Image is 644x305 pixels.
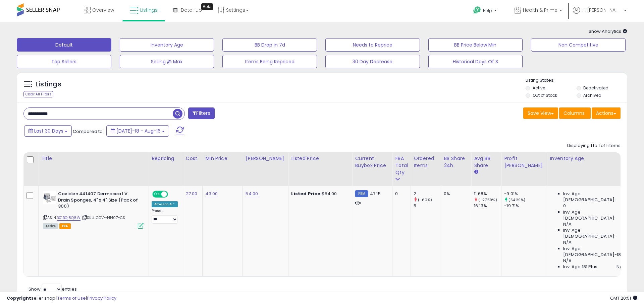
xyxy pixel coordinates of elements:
button: BB Drop in 7d [222,38,317,52]
span: [DATE]-18 - Aug-16 [116,128,161,134]
div: Title [41,155,146,162]
button: Items Being Repriced [222,55,317,68]
a: Hi [PERSON_NAME] [573,7,627,22]
b: Covidien 441407 Dermacea I.V. Drain Sponges, 4" x 4" Size (Pack of 300) [58,191,140,211]
img: 313Pa2Q-O6L._SL40_.jpg [43,191,56,204]
span: Columns [563,110,585,117]
i: Get Help [473,6,481,14]
span: Inv. Age [DEMOGRAPHIC_DATA]: [563,227,625,239]
span: N/A [563,239,571,245]
div: Avg BB Share [474,155,498,169]
div: Cost [186,155,200,162]
small: (54.29%) [508,197,525,203]
span: All listings currently available for purchase on Amazon [43,223,58,229]
span: Listings [140,7,158,13]
div: Ordered Items [414,155,438,169]
button: Top Sellers [17,55,111,68]
span: 0 [563,203,566,209]
div: 11.68% [474,191,501,197]
div: Inventory Age [550,155,627,162]
div: 0% [444,191,466,197]
b: Listed Price: [291,190,322,197]
span: FBA [59,223,71,229]
button: Actions [592,107,621,119]
label: Out of Stock [533,92,557,98]
button: Historical Days Of S [428,55,523,68]
span: Show: entries [29,286,77,292]
div: 16.13% [474,203,501,209]
button: BB Price Below Min [428,38,523,52]
button: Inventory Age [120,38,214,52]
div: Repricing [152,155,180,162]
span: Inv. Age 181 Plus: [563,264,598,270]
span: DataHub [181,7,202,13]
span: | SKU: COV-441407-CS [82,215,125,220]
div: 2 [414,191,441,197]
div: seller snap | | [7,295,116,302]
span: Hi [PERSON_NAME] [582,7,622,13]
small: (-60%) [418,197,432,203]
label: Active [533,85,545,91]
button: Non Competitive [531,38,626,52]
button: 30 Day Decrease [325,55,420,68]
button: Filters [188,107,214,119]
div: 5 [414,203,441,209]
div: Displaying 1 to 1 of 1 items [567,143,621,149]
small: Avg BB Share. [474,169,478,175]
span: Show Analytics [589,28,627,34]
a: Privacy Policy [87,295,116,301]
div: Current Buybox Price [355,155,389,169]
span: 47.15 [370,190,381,197]
div: -19.71% [504,203,547,209]
div: Tooltip anchor [201,3,213,10]
span: 2025-09-16 20:51 GMT [610,295,637,301]
span: N/A [563,221,571,227]
span: OFF [167,192,178,197]
span: Inv. Age [DEMOGRAPHIC_DATA]: [563,209,625,221]
button: Columns [559,107,591,119]
span: Inv. Age [DEMOGRAPHIC_DATA]-180: [563,246,625,258]
div: Listed Price [291,155,349,162]
a: 43.00 [205,190,218,197]
a: Help [468,1,503,22]
button: Default [17,38,111,52]
div: 0 [395,191,406,197]
button: Last 30 Days [24,125,72,137]
div: BB Share 24h. [444,155,468,169]
span: Health & Prime [523,7,557,13]
a: 54.00 [246,190,258,197]
div: Amazon AI * [152,201,178,207]
a: B01BQI8Q8W [57,215,80,221]
label: Deactivated [583,85,608,91]
button: Needs to Reprice [325,38,420,52]
span: Help [483,8,492,13]
span: N/A [563,258,571,264]
div: Profit [PERSON_NAME] [504,155,544,169]
span: Compared to: [73,128,104,135]
div: Clear All Filters [23,91,53,97]
div: [PERSON_NAME] [246,155,285,162]
button: Save View [523,107,558,119]
label: Archived [583,92,601,98]
div: $54.00 [291,191,347,197]
button: [DATE]-18 - Aug-16 [106,125,169,137]
span: Overview [92,7,114,13]
button: Selling @ Max [120,55,214,68]
div: -9.01% [504,191,547,197]
span: N/A [616,264,625,270]
small: (-27.59%) [478,197,497,203]
div: ASIN: [43,191,144,228]
span: Last 30 Days [34,128,63,134]
strong: Copyright [7,295,31,301]
a: 27.00 [186,190,198,197]
span: Inv. Age [DEMOGRAPHIC_DATA]: [563,191,625,203]
p: Listing States: [526,77,627,84]
span: ON [153,192,161,197]
h5: Listings [36,80,61,89]
div: FBA Total Qty [395,155,408,176]
div: Preset: [152,209,178,224]
a: Terms of Use [57,295,86,301]
small: FBM [355,190,368,197]
div: Min Price [205,155,240,162]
